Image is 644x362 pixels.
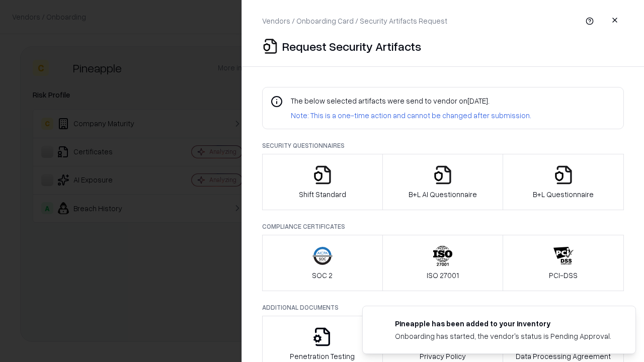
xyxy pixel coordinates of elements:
p: Privacy Policy [420,351,466,361]
img: pineappleenergy.com [375,318,387,330]
p: PCI-DSS [549,270,578,281]
p: Compliance Certificates [262,222,624,231]
p: Shift Standard [299,189,346,200]
p: B+L AI Questionnaire [409,189,477,200]
p: Security Questionnaires [262,141,624,150]
button: B+L Questionnaire [503,154,624,210]
p: ISO 27001 [427,270,459,281]
p: B+L Questionnaire [533,189,594,200]
button: SOC 2 [262,235,383,291]
button: B+L AI Questionnaire [382,154,504,210]
div: Pineapple has been added to your inventory [395,318,611,329]
button: PCI-DSS [503,235,624,291]
button: ISO 27001 [382,235,504,291]
p: Data Processing Agreement [516,351,611,361]
p: Penetration Testing [290,351,355,361]
p: Note: This is a one-time action and cannot be changed after submission. [291,110,531,121]
p: Additional Documents [262,303,624,312]
p: SOC 2 [312,270,333,281]
button: Shift Standard [262,154,383,210]
p: The below selected artifacts were send to vendor on [DATE] . [291,96,531,106]
p: Request Security Artifacts [282,38,421,54]
div: Onboarding has started, the vendor's status is Pending Approval. [395,331,611,341]
p: Vendors / Onboarding Card / Security Artifacts Request [262,16,447,26]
